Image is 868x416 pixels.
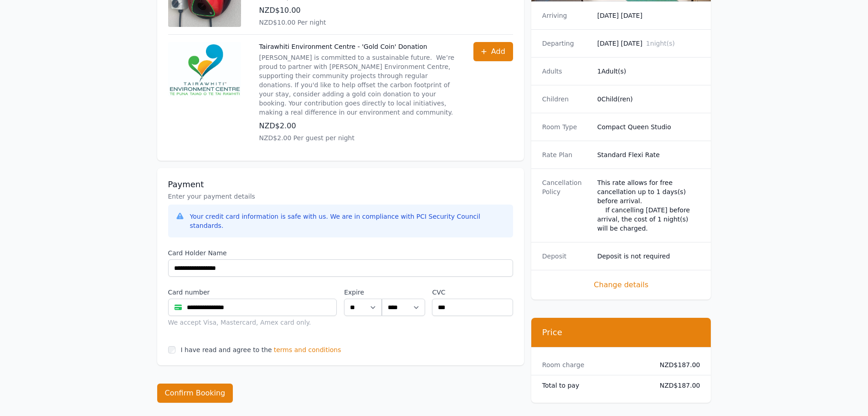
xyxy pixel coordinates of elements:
dt: Room charge [542,360,645,369]
dd: Compact Queen Studio [597,122,700,132]
p: NZD$2.00 [259,121,455,132]
dt: Deposit [542,252,590,261]
button: Add [473,42,513,61]
dt: Room Type [542,122,590,132]
label: Expire [344,288,382,297]
p: NZD$2.00 Per guest per night [259,133,455,142]
label: . [382,288,425,297]
dd: [DATE] [DATE] [597,39,700,48]
dd: 0 Child(ren) [597,95,700,104]
dd: 1 Adult(s) [597,67,700,76]
dt: Arriving [542,11,590,20]
dd: [DATE] [DATE] [597,11,700,20]
dd: NZD$187.00 [652,381,700,390]
h3: Payment [168,179,513,190]
p: [PERSON_NAME] is committed to a sustainable future. We’re proud to partner with [PERSON_NAME] Env... [259,53,455,117]
label: Card number [168,288,337,297]
dt: Rate Plan [542,150,590,159]
button: Confirm Booking [157,384,233,403]
dt: Total to pay [542,381,645,390]
p: NZD$10.00 Per night [259,18,455,27]
dt: Adults [542,67,590,76]
dd: Deposit is not required [597,252,700,261]
span: Change details [542,279,700,290]
div: This rate allows for free cancellation up to 1 days(s) before arrival. If cancelling [DATE] befor... [597,178,700,233]
span: terms and conditions [274,345,341,354]
label: I have read and agree to the [181,346,272,353]
span: 1 night(s) [646,40,675,47]
dt: Cancellation Policy [542,178,590,233]
p: NZD$10.00 [259,5,455,16]
h3: Price [542,327,700,338]
p: Tairawhiti Environment Centre - 'Gold Coin' Donation [259,42,455,51]
dd: Standard Flexi Rate [597,150,700,159]
img: Tairawhiti Environment Centre - 'Gold Coin' Donation [168,42,241,97]
span: Add [491,46,505,57]
label: Card Holder Name [168,248,513,258]
dt: Children [542,95,590,104]
dd: NZD$187.00 [652,360,700,369]
div: Your credit card information is safe with us. We are in compliance with PCI Security Council stan... [190,212,506,230]
div: We accept Visa, Mastercard, Amex card only. [168,318,337,327]
label: CVC [432,288,513,297]
p: Enter your payment details [168,192,513,201]
dt: Departing [542,39,590,48]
